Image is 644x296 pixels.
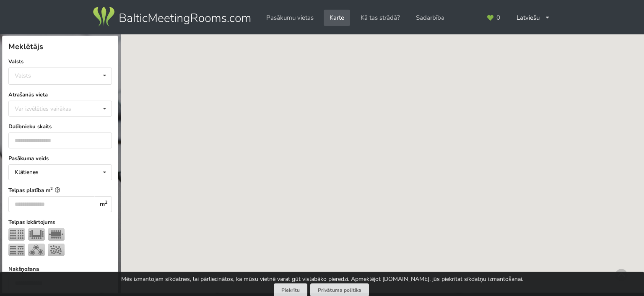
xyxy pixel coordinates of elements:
[91,5,252,29] img: Baltic Meeting Rooms
[28,244,45,256] img: Bankets
[8,154,112,163] label: Pasākuma veids
[105,199,107,205] sup: 2
[13,104,90,114] div: Var izvēlēties vairākas
[8,244,25,256] img: Klase
[496,15,500,21] span: 0
[8,57,112,66] label: Valsts
[8,91,112,99] label: Atrašanās vieta
[324,10,350,26] a: Karte
[8,265,112,273] label: Nakšņošana
[260,10,319,26] a: Pasākumu vietas
[95,196,112,212] div: m
[48,228,65,241] img: Sapulce
[8,42,43,52] span: Meklētājs
[8,122,112,131] label: Dalībnieku skaits
[15,169,39,175] div: Klātienes
[355,10,406,26] a: Kā tas strādā?
[511,10,556,26] div: Latviešu
[8,186,112,195] label: Telpas platība m
[8,228,25,241] img: Teātris
[410,10,450,26] a: Sadarbība
[28,228,45,241] img: U-Veids
[15,72,31,79] div: Valsts
[50,186,53,191] sup: 2
[8,218,112,226] label: Telpas izkārtojums
[48,244,65,256] img: Pieņemšana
